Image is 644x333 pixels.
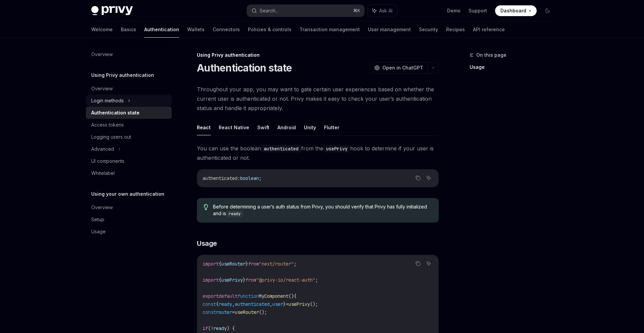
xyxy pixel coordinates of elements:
a: User management [368,21,411,38]
button: Flutter [324,120,339,135]
span: () [288,293,294,299]
span: boolean [240,175,259,181]
a: Demo [447,7,461,14]
a: Logging users out [86,131,172,143]
button: Toggle dark mode [542,5,553,16]
span: { [219,261,221,267]
span: from [248,261,259,267]
span: ; [259,175,262,181]
div: Setup [91,216,104,224]
div: Search... [260,7,278,15]
span: (); [310,301,318,307]
span: } [243,277,246,283]
code: authenticated [261,145,301,152]
span: import [203,261,219,267]
button: Ask AI [368,5,397,17]
a: Wallets [187,21,205,38]
span: MyComponent [259,293,288,299]
span: You can use the boolean from the hook to determine if your user is authenticated or not. [197,144,439,162]
div: Using Privy authentication [197,52,439,58]
span: : [237,175,240,181]
span: { [219,277,221,283]
button: Ask AI [424,259,433,268]
span: authenticated [235,301,270,307]
a: Whitelabel [86,167,172,179]
span: } [246,261,248,267]
span: ⌘ K [353,8,360,13]
a: Connectors [213,21,240,38]
span: { [294,293,297,299]
a: Policies & controls [248,21,291,38]
a: UI components [86,155,172,167]
span: if [203,325,208,331]
button: Copy the contents from the code block [414,174,422,182]
button: Search...⌘K [247,5,364,17]
span: Usage [197,239,217,248]
span: router [216,309,232,315]
div: Advanced [91,145,114,153]
span: Open in ChatGPT [382,64,423,71]
a: Usage [470,62,558,73]
button: React [197,120,211,135]
button: Ask AI [424,174,433,182]
span: ( [208,325,211,331]
span: ) { [227,325,235,331]
a: Authentication [144,21,179,38]
img: dark logo [91,6,133,15]
span: = [286,301,288,307]
a: Welcome [91,21,113,38]
div: Logging users out [91,133,131,141]
span: export [203,293,219,299]
a: Overview [86,48,172,60]
span: Dashboard [500,7,526,14]
span: usePrivy [221,277,243,283]
a: Overview [86,83,172,95]
a: Transaction management [300,21,360,38]
a: Support [469,7,487,14]
span: authenticated [203,175,237,181]
span: , [232,301,235,307]
span: { [216,301,219,307]
svg: Tip [204,204,208,210]
span: const [203,309,216,315]
button: React Native [219,120,249,135]
a: Basics [121,21,136,38]
span: Before determining a user’s auth status from Privy, you should verify that Privy has fully initia... [213,203,432,217]
span: "@privy-io/react-auth" [256,277,315,283]
span: useRouter [221,261,246,267]
span: = [232,309,235,315]
a: Security [419,21,438,38]
a: Usage [86,226,172,238]
span: ready [213,325,227,331]
code: ready [226,210,243,217]
div: Overview [91,203,113,211]
button: Unity [304,120,316,135]
a: Access tokens [86,119,172,131]
span: } [283,301,286,307]
div: Login methods [91,97,124,105]
div: UI components [91,157,124,165]
a: API reference [473,21,505,38]
a: Authentication state [86,107,172,119]
span: useRouter [235,309,259,315]
span: Throughout your app, you may want to gate certain user experiences based on whether the current u... [197,85,439,113]
span: (); [259,309,267,315]
button: Android [277,120,296,135]
span: ! [211,325,213,331]
a: Recipes [446,21,465,38]
button: Swift [257,120,269,135]
span: function [237,293,259,299]
a: Overview [86,201,172,213]
span: "next/router" [259,261,294,267]
span: const [203,301,216,307]
span: import [203,277,219,283]
code: usePrivy [323,145,350,152]
h5: Using Privy authentication [91,71,154,79]
div: Authentication state [91,109,140,117]
span: On this page [476,51,506,59]
a: Setup [86,213,172,226]
h5: Using your own authentication [91,190,164,198]
span: Ask AI [379,7,392,14]
button: Open in ChatGPT [370,62,427,74]
h1: Authentication state [197,62,292,74]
